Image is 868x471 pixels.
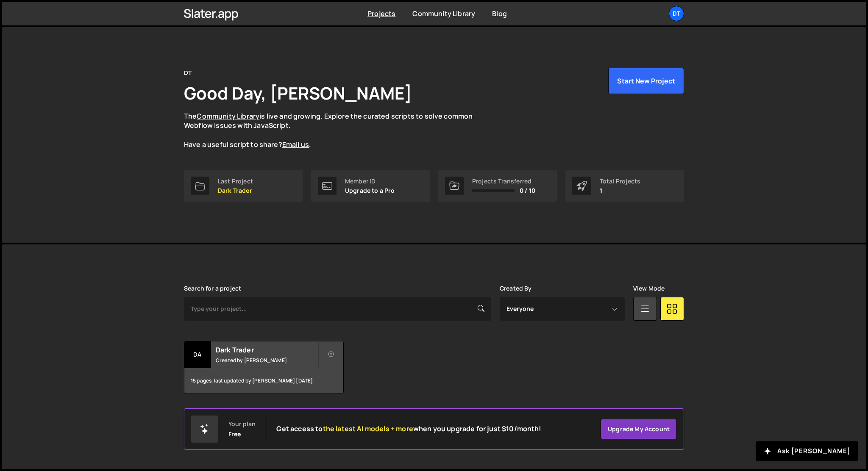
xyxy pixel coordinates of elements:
a: Da Dark Trader Created by [PERSON_NAME] 15 pages, last updated by [PERSON_NAME] [DATE] [184,341,344,394]
a: Blog [492,9,507,18]
div: Projects Transferred [472,178,535,185]
span: 0 / 10 [520,187,535,194]
div: 15 pages, last updated by [PERSON_NAME] [DATE] [184,368,343,393]
label: Created By [500,285,532,292]
h1: Good Day, [PERSON_NAME] [184,81,412,105]
button: Start New Project [608,68,684,94]
label: View Mode [633,285,665,292]
label: Search for a project [184,285,241,292]
p: The is live and growing. Explore the curated scripts to solve common Webflow issues with JavaScri... [184,111,489,150]
a: Email us [282,140,309,149]
a: Community Library [412,9,475,18]
a: DT [669,6,684,21]
a: Community Library [197,111,259,121]
a: Projects [367,9,395,18]
small: Created by [PERSON_NAME] [216,357,318,364]
div: DT [184,68,192,78]
span: the latest AI models + more [323,424,413,433]
div: Total Projects [600,178,640,185]
a: Last Project Dark Trader [184,170,303,202]
h2: Get access to when you upgrade for just $10/month! [276,425,541,433]
div: Your plan [228,421,256,427]
p: Upgrade to a Pro [345,187,395,194]
p: Dark Trader [218,187,253,194]
h2: Dark Trader [216,345,318,355]
p: 1 [600,187,640,194]
div: Member ID [345,178,395,185]
div: Da [184,341,211,368]
div: Last Project [218,178,253,185]
div: Free [228,431,241,438]
a: Upgrade my account [601,419,677,439]
input: Type your project... [184,297,491,321]
button: Ask [PERSON_NAME] [756,441,858,461]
